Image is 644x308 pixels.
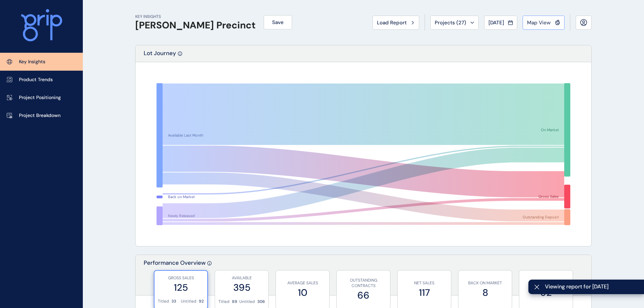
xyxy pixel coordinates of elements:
p: Untitled [239,299,255,305]
p: Performance Overview [144,259,206,295]
p: OUTSTANDING CONTRACTS [340,278,387,289]
span: [DATE] [488,19,504,26]
p: NEWLY RELEASED [523,280,569,286]
label: 66 [340,289,387,302]
p: 306 [257,299,265,305]
label: 92 [523,286,569,299]
p: 33 [171,299,176,304]
button: [DATE] [484,16,517,30]
span: Save [272,19,284,26]
label: 125 [158,281,204,294]
p: KEY INSIGHTS [135,14,256,20]
p: Untitled [181,299,196,304]
span: Load Report [377,19,407,26]
label: 8 [462,286,508,299]
p: Titled [158,299,169,304]
p: Lot Journey [144,49,176,62]
p: Project Positioning [19,94,61,101]
p: GROSS SALES [158,275,204,281]
label: 10 [279,286,326,299]
span: Map View [527,19,551,26]
p: Key Insights [19,58,45,65]
p: NET SALES [401,280,448,286]
label: 395 [218,281,265,294]
label: 117 [401,286,448,299]
p: BACK ON MARKET [462,280,508,286]
p: Product Trends [19,76,53,83]
p: AVERAGE SALES [279,280,326,286]
button: Map View [523,16,565,30]
p: AVAILABLE [218,275,265,281]
button: Load Report [373,16,419,30]
button: Save [264,15,292,29]
p: 92 [199,299,204,304]
p: Titled [218,299,230,305]
button: Projects (27) [430,16,479,30]
p: 89 [232,299,237,305]
span: Projects ( 27 ) [435,19,466,26]
p: Project Breakdown [19,112,61,119]
span: Viewing report for [DATE] [545,283,639,290]
h1: [PERSON_NAME] Precinct [135,20,256,31]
